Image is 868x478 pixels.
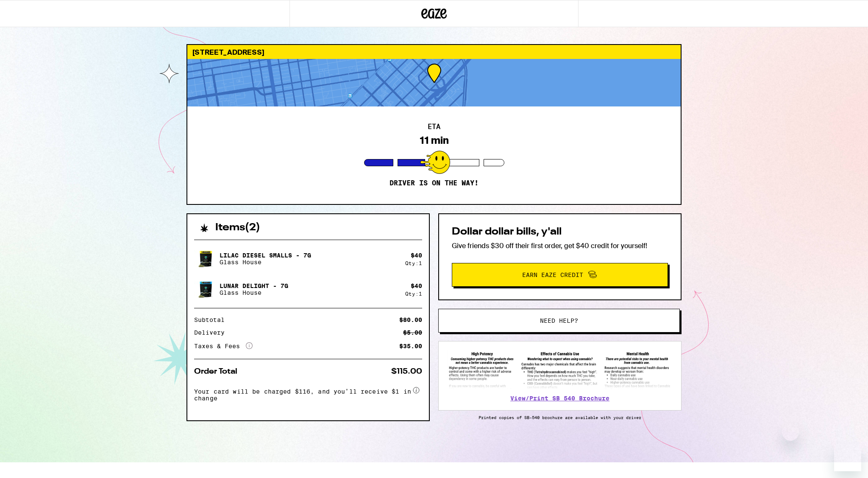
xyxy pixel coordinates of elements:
div: Subtotal [194,317,231,323]
div: $80.00 [399,317,422,323]
div: [STREET_ADDRESS] [187,45,681,59]
button: Need help? [438,309,680,333]
p: Glass House [220,289,288,296]
div: $ 40 [411,252,422,259]
p: Lilac Diesel Smalls - 7g [220,252,311,259]
span: Need help? [540,318,578,324]
a: View/Print SB 540 Brochure [510,395,609,402]
span: Earn Eaze Credit [522,272,583,278]
button: Earn Eaze Credit [452,263,668,287]
p: Give friends $30 off their first order, get $40 credit for yourself! [452,241,668,250]
iframe: Close message [782,424,799,441]
img: Lilac Diesel Smalls - 7g [194,247,218,271]
img: SB 540 Brochure preview [447,350,673,389]
iframe: Button to launch messaging window [834,444,861,471]
p: Glass House [220,259,311,266]
p: Lunar Delight - 7g [220,282,288,289]
div: $35.00 [399,343,422,349]
div: $ 40 [411,282,422,289]
p: Driver is on the way! [389,179,479,187]
div: Delivery [194,330,231,335]
div: Taxes & Fees [194,342,253,350]
p: Printed copies of SB-540 brochure are available with your driver [438,415,682,420]
img: Lunar Delight - 7g [194,277,218,301]
h2: ETA [428,123,440,130]
span: Your card will be charged $116, and you’ll receive $1 in change [194,385,411,402]
div: $115.00 [391,368,422,375]
div: Qty: 1 [405,291,422,296]
div: 11 min [420,134,449,146]
div: Qty: 1 [405,260,422,266]
div: $5.00 [403,330,422,335]
h2: Dollar dollar bills, y'all [452,227,668,237]
h2: Items ( 2 ) [215,223,260,233]
div: Order Total [194,368,243,375]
